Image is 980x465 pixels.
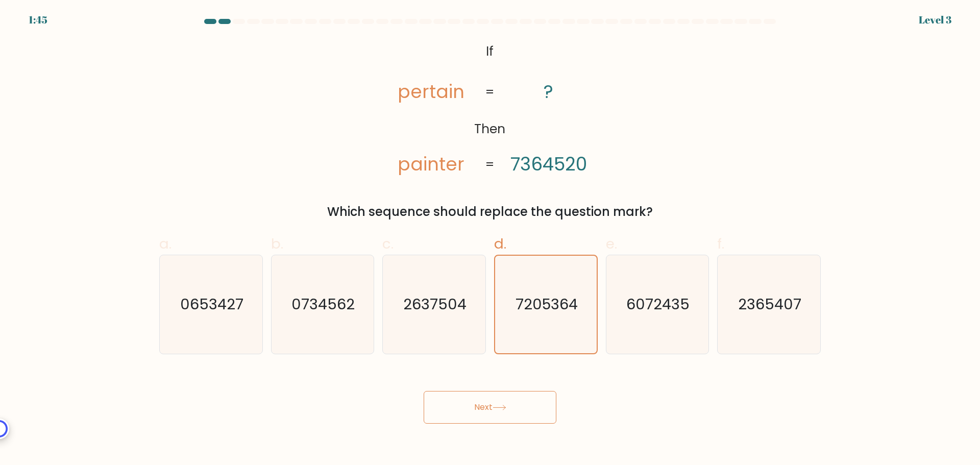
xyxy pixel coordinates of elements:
span: f. [717,234,724,254]
text: 0734562 [292,294,355,314]
span: b. [271,234,283,254]
span: a. [159,234,171,254]
div: Which sequence should replace the question mark? [165,203,815,221]
tspan: 7364520 [510,152,587,177]
text: 7205364 [516,294,578,314]
tspan: ? [544,80,554,105]
tspan: If [486,42,494,60]
tspan: = [485,156,495,174]
svg: @import url('[URL][DOMAIN_NAME]); [377,39,603,178]
tspan: painter [398,152,464,177]
tspan: pertain [398,80,464,105]
span: c. [382,234,394,254]
text: 2365407 [739,294,802,314]
span: e. [606,234,617,254]
div: 1:45 [29,12,47,28]
text: 0653427 [180,294,243,314]
tspan: Then [475,120,506,138]
div: Level 3 [919,12,951,28]
span: d. [494,234,506,254]
text: 6072435 [627,294,690,314]
tspan: = [485,83,495,101]
text: 2637504 [404,294,467,314]
button: Next [424,391,556,424]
